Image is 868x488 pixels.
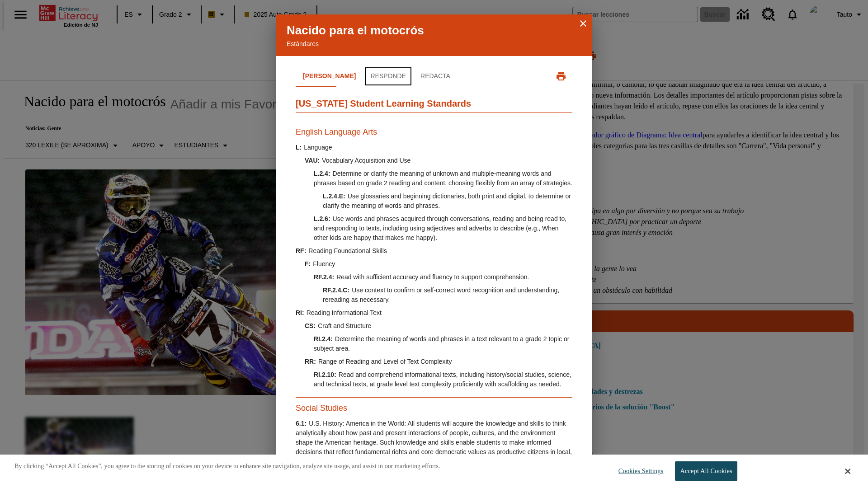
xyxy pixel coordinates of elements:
[314,215,330,222] span: L.2.6 :
[296,247,306,254] span: RF :
[313,260,335,267] span: Fluency
[314,371,336,378] span: RI.2.10 :
[314,215,566,241] span: Use words and phrases acquired through conversations, reading and being read to, and responding t...
[323,192,571,209] span: Use glossaries and beginning dictionaries, both print and digital, to determine or clarify the me...
[307,309,382,316] span: Reading Informational Text
[296,66,363,87] button: Lee.
[305,260,311,267] span: F :
[610,462,667,480] button: Cookies Settings
[287,39,581,49] p: Estándares
[305,157,320,164] span: VAU :
[314,335,333,343] span: RI.2.4 :
[296,66,458,87] div: Navegación por la pestaña Estándares
[314,170,330,177] span: L.2.4 :
[314,371,571,388] span: Read and comprehend informational texts, including history/social studies, science, and technical...
[363,66,413,87] button: Responde.
[323,286,559,303] span: Use context to confirm or self-correct word recognition and understanding, rereading as necessary.
[322,157,410,164] span: Vocabulary Acquisition and Use
[318,358,452,365] span: Range of Reading and Level of Text Complexity
[296,122,572,488] div: Lee.
[296,402,572,414] h3: Social Studies
[296,126,572,138] h3: English Language Arts
[578,18,589,29] button: Cerrar
[845,467,850,475] button: Close
[314,335,569,352] span: Determine the meaning of words and phrases in a text relevant to a grade 2 topic or subject area.
[296,144,302,151] span: L :
[413,66,458,87] button: Redacta.
[550,65,572,88] button: Imprimir
[323,286,349,294] span: RF.2.4.C :
[305,322,316,329] span: CS :
[314,170,572,187] span: Determine or clarify the meaning of unknown and multiple-meaning words and phrases based on grade...
[318,322,371,329] span: Craft and Structure
[308,247,387,254] span: Reading Foundational Skills
[314,273,334,281] span: RF.2.4 :
[296,420,307,427] span: 6.1 :
[336,273,529,281] span: Read with sufficient accuracy and fluency to support comprehension.
[305,358,316,365] span: RR :
[296,420,572,465] span: U.S. History: America in the World: All students will acquire the knowledge and skills to think a...
[296,97,572,113] h2: [US_STATE] Student Learning Standards
[287,22,581,39] p: Nacido para el motocrós
[304,144,332,151] span: Language
[323,192,345,200] span: L.2.4.E :
[14,462,440,471] p: By clicking “Accept All Cookies”, you agree to the storing of cookies on your device to enhance s...
[675,461,737,481] button: Accept All Cookies
[296,309,304,316] span: RI :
